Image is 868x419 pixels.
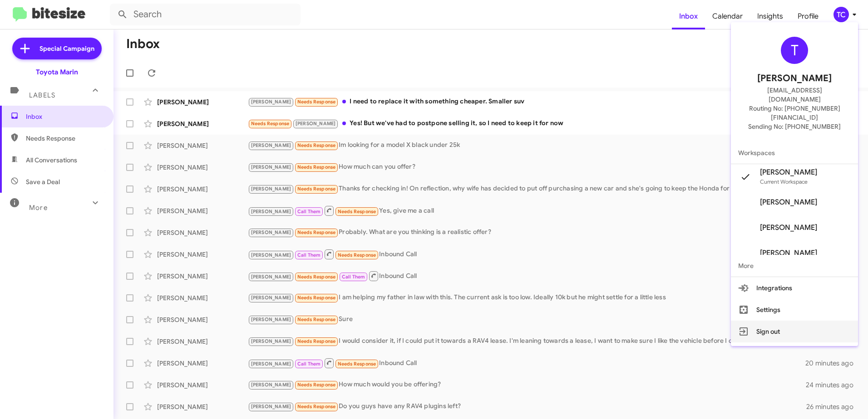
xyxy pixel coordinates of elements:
span: [PERSON_NAME] [760,248,817,258]
span: [EMAIL_ADDRESS][DOMAIN_NAME] [742,86,847,104]
span: [PERSON_NAME] [760,198,817,207]
span: Workspaces [731,142,858,164]
span: [PERSON_NAME] [760,223,817,232]
div: T [781,37,808,64]
span: Routing No: [PHONE_NUMBER][FINANCIAL_ID] [742,104,847,122]
span: [PERSON_NAME] [760,168,817,177]
button: Settings [731,299,858,321]
button: Integrations [731,277,858,299]
button: Sign out [731,321,858,342]
span: More [731,255,858,277]
span: Sending No: [PHONE_NUMBER] [748,122,841,131]
span: [PERSON_NAME] [757,71,832,86]
span: Current Workspace [760,178,808,185]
